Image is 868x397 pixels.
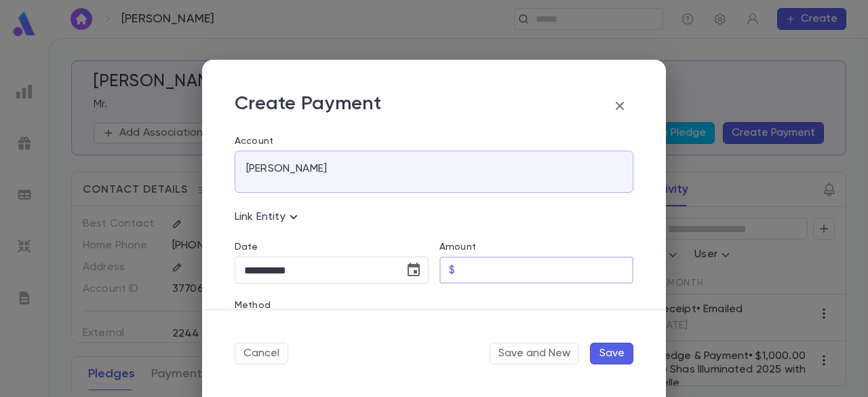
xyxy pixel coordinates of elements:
[439,242,476,252] label: Amount
[235,300,271,311] label: Method
[235,92,381,119] p: Create Payment
[235,343,288,364] button: Cancel
[490,343,579,364] button: Save and New
[449,263,455,277] p: $
[235,242,429,252] label: Date
[235,209,302,225] p: Link Entity
[246,162,327,176] p: [PERSON_NAME]
[400,257,427,284] button: Choose date, selected date is Sep 15, 2025
[235,136,633,147] label: Account
[590,343,633,364] button: Save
